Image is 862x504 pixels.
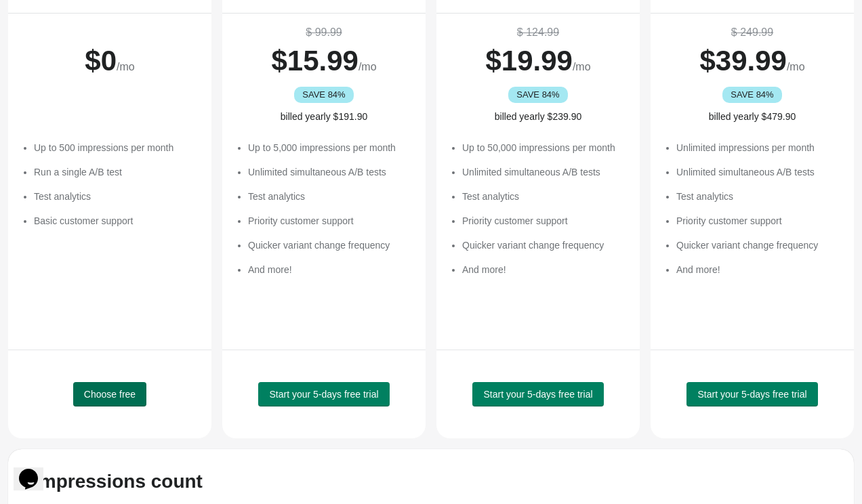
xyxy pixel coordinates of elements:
[236,110,412,123] div: billed yearly $191.90
[248,141,412,154] li: Up to 5,000 impressions per month
[686,382,817,406] button: Start your 5-days free trial
[34,214,198,228] li: Basic customer support
[483,389,592,400] span: Start your 5-days free trial
[573,61,591,72] span: /mo
[676,263,840,276] li: And more!
[358,61,377,72] span: /mo
[450,24,626,41] div: $ 124.99
[462,190,626,203] li: Test analytics
[472,382,603,406] button: Start your 5-days free trial
[787,61,805,72] span: /mo
[676,165,840,179] li: Unlimited simultaneous A/B tests
[508,87,569,103] div: SAVE 84%
[462,263,626,276] li: And more!
[85,45,117,77] span: $ 0
[462,141,626,154] li: Up to 50,000 impressions per month
[676,238,840,252] li: Quicker variant change frequency
[462,238,626,252] li: Quicker variant change frequency
[248,238,412,252] li: Quicker variant change frequency
[248,214,412,228] li: Priority customer support
[248,263,412,276] li: And more!
[697,389,806,400] span: Start your 5-days free trial
[269,389,378,400] span: Start your 5-days free trial
[34,190,198,203] li: Test analytics
[699,45,786,77] span: $ 39.99
[248,190,412,203] li: Test analytics
[248,165,412,179] li: Unlimited simultaneous A/B tests
[676,214,840,228] li: Priority customer support
[34,141,198,154] li: Up to 500 impressions per month
[258,382,389,406] button: Start your 5-days free trial
[450,110,626,123] div: billed yearly $239.90
[294,87,354,103] div: SAVE 84%
[676,190,840,203] li: Test analytics
[14,450,57,490] iframe: chat widget
[73,382,146,406] button: Choose free
[462,165,626,179] li: Unlimited simultaneous A/B tests
[117,61,135,72] span: /mo
[485,45,572,77] span: $ 19.99
[236,24,412,41] div: $ 99.99
[664,110,840,123] div: billed yearly $479.90
[84,389,136,400] span: Choose free
[664,24,840,41] div: $ 249.99
[676,141,840,154] li: Unlimited impressions per month
[271,45,358,77] span: $ 15.99
[462,214,626,228] li: Priority customer support
[722,87,783,103] div: SAVE 84%
[34,471,203,492] div: Impressions count
[34,165,198,179] li: Run a single A/B test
